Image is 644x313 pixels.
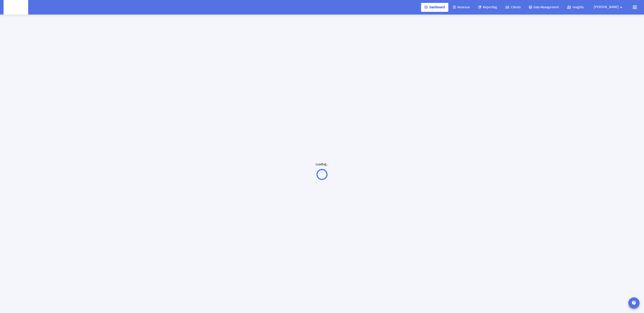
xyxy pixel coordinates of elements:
[502,3,524,12] a: Clients
[563,3,587,12] a: Insights
[631,300,637,306] mat-icon: contact_support
[594,5,619,9] span: [PERSON_NAME]
[449,3,473,12] a: Revenue
[567,5,584,9] span: Insights
[505,5,521,9] span: Clients
[7,3,25,12] img: Dashboard
[453,5,470,9] span: Revenue
[475,3,501,12] a: Reporting
[529,5,559,9] span: Data Management
[425,5,445,9] span: Dashboard
[421,3,448,12] a: Dashboard
[619,3,624,12] mat-icon: arrow_drop_down
[478,5,497,9] span: Reporting
[525,3,562,12] a: Data Management
[589,3,629,12] button: [PERSON_NAME]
